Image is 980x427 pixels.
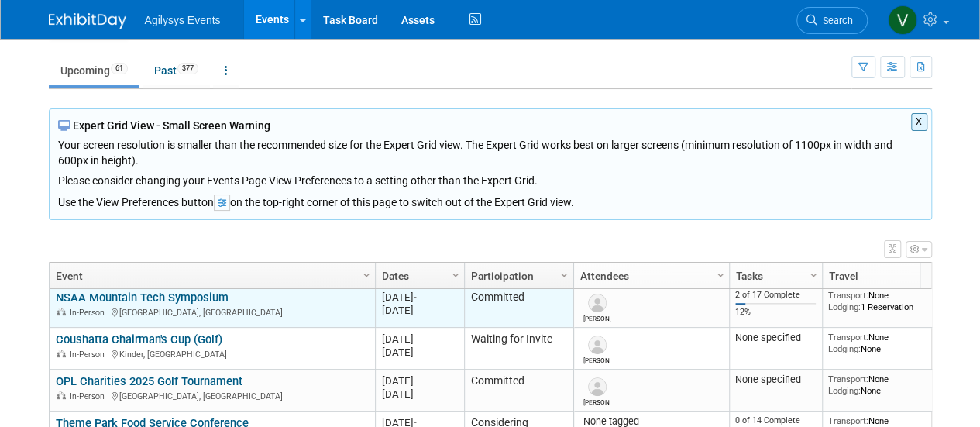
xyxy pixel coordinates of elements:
[58,168,923,188] div: Please consider changing your Events Page View Preferences to a setting other than the Expert Grid.
[735,307,816,318] div: 12%
[828,385,861,396] span: Lodging:
[382,374,457,387] div: [DATE]
[360,269,373,281] span: Column Settings
[58,118,923,133] div: Expert Grid View - Small Screen Warning
[70,350,109,360] span: In-Person
[828,343,861,354] span: Lodging:
[56,389,368,402] div: [GEOGRAPHIC_DATA], [GEOGRAPHIC_DATA]
[714,269,727,281] span: Column Settings
[828,301,861,312] span: Lodging:
[382,291,457,304] div: [DATE]
[471,263,562,289] a: Participation
[56,332,222,346] a: Coushatta Chairman's Cup (Golf)
[56,347,368,360] div: Kinder, [GEOGRAPHIC_DATA]
[911,113,927,131] button: X
[464,286,573,328] td: Committed
[817,15,853,26] span: Search
[358,263,375,286] a: Column Settings
[888,5,917,35] img: Vaitiare Munoz
[828,374,940,396] div: None None
[588,377,607,396] img: Pamela McConnell
[583,312,610,322] div: Lindsey Fundine
[56,305,368,319] div: [GEOGRAPHIC_DATA], [GEOGRAPHIC_DATA]
[464,370,573,412] td: Committed
[382,332,457,346] div: [DATE]
[555,263,573,286] a: Column Settings
[736,263,812,289] a: Tasks
[588,336,607,354] img: Robert Egan
[796,7,868,34] a: Search
[143,56,210,85] a: Past377
[588,294,607,312] img: Lindsey Fundine
[177,63,198,74] span: 377
[111,63,128,74] span: 61
[56,263,365,289] a: Event
[828,290,868,301] span: Transport:
[56,374,242,388] a: OPL Charities 2025 Golf Tournament
[828,332,940,354] div: None None
[447,263,464,286] a: Column Settings
[828,332,868,343] span: Transport:
[829,263,936,289] a: Travel
[57,391,66,399] img: In-Person Event
[382,263,454,289] a: Dates
[49,13,126,29] img: ExhibitDay
[414,375,417,387] span: -
[580,263,719,289] a: Attendees
[56,291,229,305] a: NSAA Mountain Tech Symposium
[735,290,816,301] div: 2 of 17 Complete
[828,415,868,426] span: Transport:
[70,308,109,318] span: In-Person
[735,374,816,386] div: None specified
[414,333,417,345] span: -
[145,14,221,26] span: Agilysys Events
[583,354,610,364] div: Robert Egan
[828,290,940,312] div: None 1 Reservation
[57,350,66,357] img: In-Person Event
[49,56,139,85] a: Upcoming61
[735,332,816,344] div: None specified
[382,387,457,401] div: [DATE]
[807,269,820,281] span: Column Settings
[382,346,457,359] div: [DATE]
[828,374,868,384] span: Transport:
[70,391,109,401] span: In-Person
[805,263,822,286] a: Column Settings
[57,308,66,315] img: In-Person Event
[735,415,816,426] div: 0 of 14 Complete
[414,291,417,303] span: -
[382,304,457,317] div: [DATE]
[449,269,462,281] span: Column Settings
[558,269,570,281] span: Column Settings
[712,263,729,286] a: Column Settings
[583,396,610,406] div: Pamela McConnell
[464,328,573,370] td: Waiting for Invite
[58,133,923,188] div: Your screen resolution is smaller than the recommended size for the Expert Grid view. The Expert ...
[58,188,923,211] div: Use the View Preferences button on the top-right corner of this page to switch out of the Expert ...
